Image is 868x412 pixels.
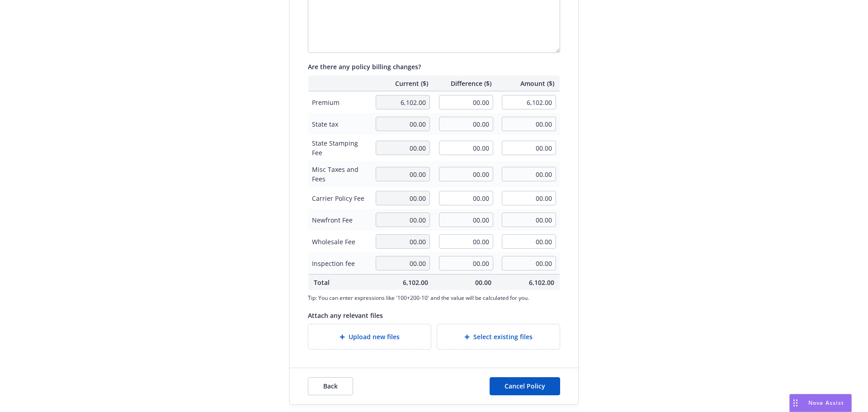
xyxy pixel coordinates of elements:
div: Drag to move [790,394,801,412]
span: State tax [312,119,367,129]
span: Are there any policy billing changes? [308,62,421,71]
button: Back [308,377,353,395]
span: Carrier Policy Fee [312,194,367,203]
span: Premium [312,98,367,107]
span: Amount ($) [502,79,555,88]
span: Misc Taxes and Fees [312,165,367,184]
span: Difference ($) [439,79,491,88]
div: Upload new files [308,324,431,350]
span: Total [314,278,365,287]
span: Inspection fee [312,259,367,268]
span: Select existing files [473,332,533,341]
span: 00.00 [439,278,491,287]
div: Select existing files [437,324,560,350]
span: Tip: You can enter expressions like '100+200-10' and the value will be calculated for you. [308,294,560,302]
button: Cancel Policy [490,377,560,395]
span: Upload new files [349,332,400,341]
span: Back [323,382,338,390]
span: Newfront Fee [312,215,367,225]
span: 6,102.00 [502,278,555,287]
span: Wholesale Fee [312,237,367,246]
span: State Stamping Fee [312,138,367,157]
span: 6,102.00 [376,278,428,287]
span: Attach any relevant files [308,311,383,320]
span: Current ($) [376,79,428,88]
span: Cancel Policy [505,382,545,390]
span: Nova Assist [808,399,844,407]
button: Nova Assist [789,394,852,412]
